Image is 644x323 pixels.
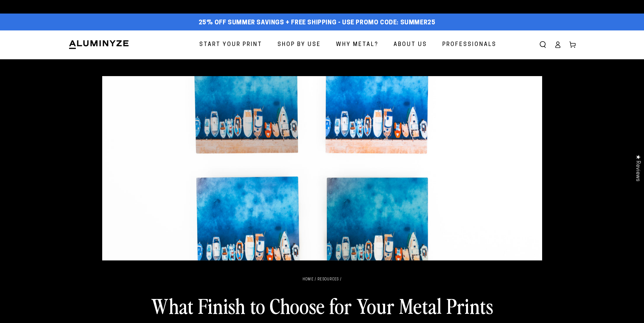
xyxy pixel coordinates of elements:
[68,40,129,50] img: Aluminyze
[331,36,383,54] a: Why Metal?
[388,36,432,54] a: About Us
[272,36,326,54] a: Shop By Use
[631,149,644,187] div: Click to open Judge.me floating reviews tab
[442,40,496,50] span: Professionals
[277,40,321,50] span: Shop By Use
[394,40,427,50] span: About Us
[317,278,339,281] a: Resources
[535,37,550,52] summary: Search our site
[303,278,314,281] a: Home
[340,278,341,281] span: /
[437,36,502,54] a: Professionals
[102,277,542,282] nav: breadcrumbs
[194,36,267,54] a: Start Your Print
[102,76,542,260] img: What Finish to Choose for Your Metal Prints
[336,40,378,50] span: Why Metal?
[199,40,262,50] span: Start Your Print
[199,19,436,27] span: 25% off Summer Savings + Free Shipping - Use Promo Code: SUMMER25
[315,278,316,281] span: /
